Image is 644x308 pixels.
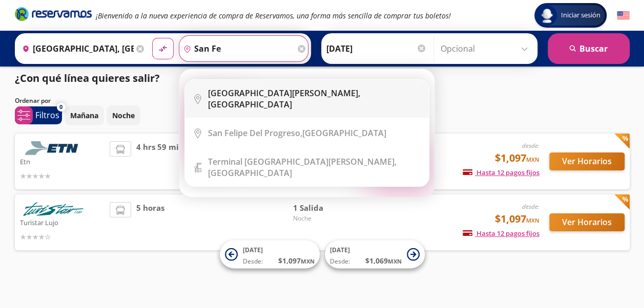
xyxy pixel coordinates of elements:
[549,152,625,170] button: Ver Horarios
[365,255,402,266] span: $ 1,069
[208,127,302,139] b: San Felipe del Progreso,
[243,246,263,254] span: [DATE]
[293,214,364,223] span: Noche
[617,9,630,22] button: English
[70,110,98,121] p: Mañana
[278,255,315,266] span: $ 1,097
[15,6,92,25] a: Brand Logo
[495,150,539,166] span: $1,097
[388,257,402,265] small: MXN
[549,213,625,231] button: Ver Horarios
[20,216,105,228] p: Turistar Lujo
[20,141,87,155] img: Etn
[557,10,605,20] span: Iniciar sesión
[112,110,135,121] p: Noche
[495,211,539,227] span: $1,097
[463,229,539,238] span: Hasta 12 pagos fijos
[15,106,62,124] button: 0Filtros
[20,155,105,167] p: Etn
[526,216,539,224] small: MXN
[325,240,425,269] button: [DATE]Desde:$1,069MXN
[18,36,134,61] input: Buscar Origen
[526,156,539,163] small: MXN
[65,105,104,125] button: Mañana
[96,11,451,20] em: ¡Bienvenido a la nueva experiencia de compra de Reservamos, una forma más sencilla de comprar tus...
[326,36,427,61] input: Elegir Fecha
[301,257,315,265] small: MXN
[208,156,397,167] b: Terminal [GEOGRAPHIC_DATA][PERSON_NAME],
[208,156,421,179] div: [GEOGRAPHIC_DATA]
[522,141,539,150] em: desde:
[20,202,87,216] img: Turistar Lujo
[107,105,140,125] button: Noche
[243,257,263,266] span: Desde:
[463,168,539,177] span: Hasta 12 pagos fijos
[15,71,160,86] p: ¿Con qué línea quieres salir?
[208,87,360,99] b: [GEOGRAPHIC_DATA][PERSON_NAME],
[136,141,188,182] span: 4 hrs 59 mins
[522,202,539,211] em: desde:
[179,36,295,61] input: Buscar Destino
[208,87,421,110] div: [GEOGRAPHIC_DATA]
[330,246,350,254] span: [DATE]
[59,103,63,112] span: 0
[15,96,51,105] p: Ordenar por
[208,127,386,139] div: [GEOGRAPHIC_DATA]
[293,202,364,214] span: 1 Salida
[220,240,320,269] button: [DATE]Desde:$1,097MXN
[136,202,164,243] span: 5 horas
[330,257,350,266] span: Desde:
[548,33,630,64] button: Buscar
[441,36,532,61] input: Opcional
[35,109,59,121] p: Filtros
[15,6,92,21] i: Brand Logo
